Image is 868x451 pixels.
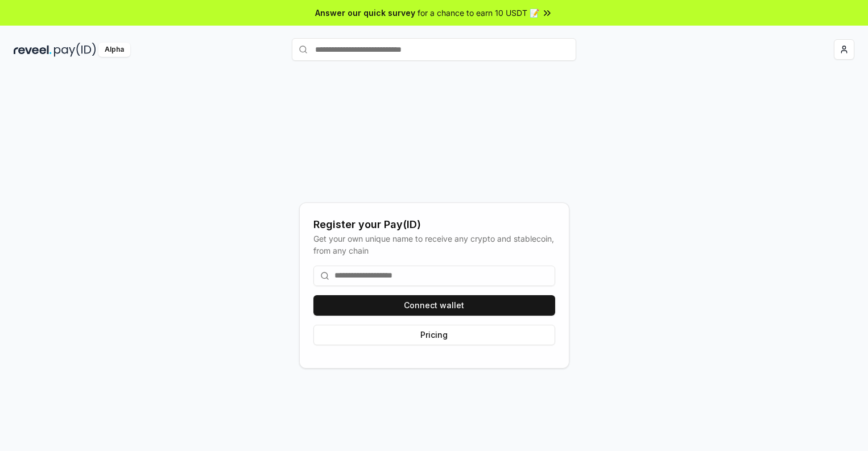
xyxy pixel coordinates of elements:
img: pay_id [54,43,96,57]
div: Get your own unique name to receive any crypto and stablecoin, from any chain [313,233,555,256]
span: for a chance to earn 10 USDT 📝 [418,7,539,19]
span: Answer our quick survey [315,7,415,19]
button: Connect wallet [313,295,555,316]
img: reveel_dark [14,43,52,57]
button: Pricing [313,325,555,345]
div: Alpha [98,43,130,57]
div: Register your Pay(ID) [313,217,555,233]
